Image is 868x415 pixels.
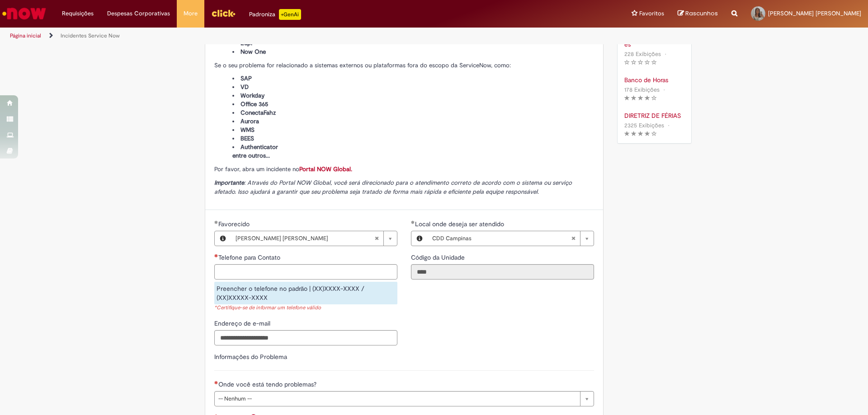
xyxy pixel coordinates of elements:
[299,165,352,173] a: Portal NOW Global.
[639,9,664,18] span: Favoritos
[214,304,397,312] div: *Certifique-se de informar um telefone válido
[214,165,352,173] span: Por favor, abra um incidente no
[214,319,272,327] span: Endereço de e-mail
[236,231,374,246] span: [PERSON_NAME] [PERSON_NAME]
[249,9,301,20] div: Padroniza
[624,111,684,120] a: DIRETRIZ DE FÉRIAS
[241,117,259,125] span: Aurora
[241,143,278,151] span: Authenticator
[215,231,231,246] button: Favorecido, Visualizar este registro Thalia Da Silva Rodrigues
[663,48,668,60] span: •
[624,75,684,84] a: Banco de Horas
[241,100,268,108] span: Office 365
[411,231,428,246] button: Local onde deseja ser atendido, Visualizar este registro CDD Campinas
[678,9,718,18] a: Rascunhos
[214,282,397,304] div: Preencher o telefone no padrão | (XX)XXXX-XXXX / (XX)XXXXX-XXXX
[214,330,397,345] input: Endereço de e-mail
[411,253,467,261] span: Somente leitura - Código da Unidade
[241,92,264,99] span: Workday
[685,9,718,18] span: Rascunhos
[624,50,661,58] span: 228 Exibições
[184,9,198,18] span: More
[107,9,170,18] span: Despesas Corporativas
[218,380,318,388] span: Onde você está tendo problemas?
[1,5,47,23] img: ServiceNow
[214,381,218,384] span: Necessários
[241,135,254,142] span: BEES
[415,220,506,228] span: Necessários - Local onde deseja ser atendido
[666,119,671,131] span: •
[61,32,120,39] a: Incidentes Service Now
[241,75,252,82] span: SAP
[241,39,252,47] span: Lupi
[214,353,287,361] label: Informações do Problema
[231,231,397,246] a: [PERSON_NAME] [PERSON_NAME]Limpar campo Favorecido
[214,61,511,69] span: Se o seu problema for relacionado a sistemas externos ou plataformas fora do escopo da ServiceNow...
[10,32,41,39] a: Página inicial
[211,6,236,20] img: click_logo_yellow_360x200.png
[411,253,467,262] label: Somente leitura - Código da Unidade
[232,152,270,159] span: entre outros...
[241,109,276,117] span: ConectaFahz
[411,264,594,280] input: Código da Unidade
[428,231,594,246] a: CDD CampinasLimpar campo Local onde deseja ser atendido
[241,126,255,134] span: WMS
[241,83,249,91] span: VD
[214,254,218,257] span: Necessários
[370,231,383,246] abbr: Limpar campo Favorecido
[768,9,861,17] span: [PERSON_NAME] [PERSON_NAME]
[661,84,667,96] span: •
[214,179,244,187] strong: Importante
[218,220,251,228] span: Favorecido, Thalia Da Silva Rodrigues
[218,253,282,261] span: Telefone para Contato
[7,28,572,44] ul: Trilhas de página
[214,179,572,196] span: : Através do Portal NOW Global, você será direcionado para o atendimento correto de acordo com o ...
[214,220,218,224] span: Obrigatório Preenchido
[62,9,94,18] span: Requisições
[214,264,397,280] input: Telefone para Contato
[411,220,415,224] span: Obrigatório Preenchido
[279,9,301,20] p: +GenAi
[432,231,571,246] span: CDD Campinas
[624,86,660,93] span: 178 Exibições
[218,392,576,406] span: -- Nenhum --
[566,231,580,246] abbr: Limpar campo Local onde deseja ser atendido
[624,121,664,129] span: 2325 Exibições
[241,48,266,56] span: Now One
